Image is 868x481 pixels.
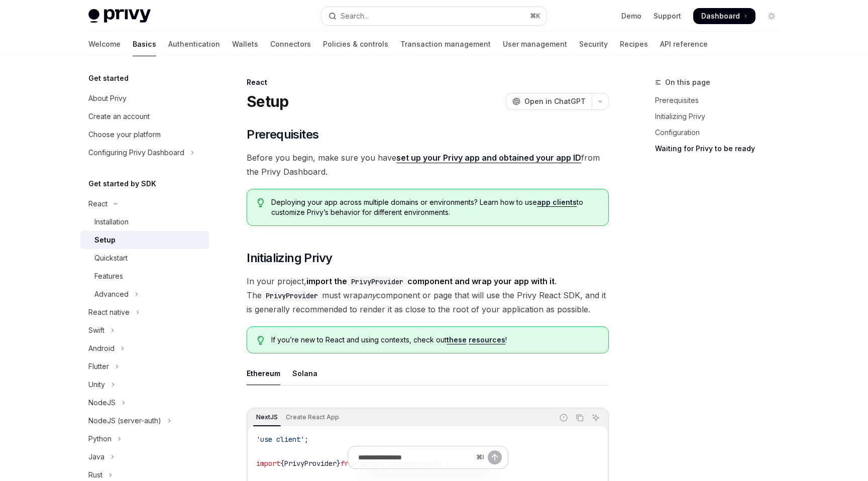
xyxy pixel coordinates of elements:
[80,412,209,430] button: Toggle NodeJS (server-auth) section
[701,11,740,21] span: Dashboard
[304,435,308,444] span: ;
[292,362,317,385] div: Solana
[589,411,602,424] button: Ask AI
[270,32,311,56] a: Connectors
[247,151,609,179] span: Before you begin, make sure you have from the Privy Dashboard.
[247,77,609,87] div: React
[94,216,129,228] div: Installation
[80,213,209,231] a: Installation
[620,32,648,56] a: Recipes
[537,198,577,207] a: app clients
[80,249,209,267] a: Quickstart
[341,10,369,22] div: Search...
[88,306,130,318] div: React native
[88,415,161,427] div: NodeJS (server-auth)
[133,32,156,56] a: Basics
[347,276,407,287] code: PrivyProvider
[306,276,555,286] strong: import the component and wrap your app with it
[88,72,129,84] h5: Get started
[80,144,209,162] button: Toggle Configuring Privy Dashboard section
[88,469,102,481] div: Rust
[530,12,540,20] span: ⌘ K
[271,197,598,217] span: Deploying your app across multiple domains or environments? Learn how to use to customize Privy’s...
[655,92,788,108] a: Prerequisites
[256,435,304,444] span: 'use client'
[524,96,586,106] span: Open in ChatGPT
[80,285,209,303] button: Toggle Advanced section
[488,450,502,464] button: Send message
[665,76,710,88] span: On this page
[88,451,104,463] div: Java
[247,250,332,266] span: Initializing Privy
[88,198,107,210] div: React
[88,92,127,104] div: About Privy
[80,126,209,144] a: Choose your platform
[80,89,209,107] a: About Privy
[80,376,209,394] button: Toggle Unity section
[88,178,156,190] h5: Get started by SDK
[503,32,567,56] a: User management
[262,290,322,301] code: PrivyProvider
[573,411,586,424] button: Copy the contents from the code block
[358,446,472,468] input: Ask a question...
[693,8,755,24] a: Dashboard
[257,336,264,345] svg: Tip
[506,93,592,110] button: Open in ChatGPT
[80,303,209,321] button: Toggle React native section
[80,339,209,357] button: Toggle Android section
[88,32,121,56] a: Welcome
[232,32,258,56] a: Wallets
[396,153,581,163] a: set up your Privy app and obtained your app ID
[469,335,505,344] a: resources
[654,11,681,21] a: Support
[271,335,598,345] span: If you’re new to React and using contexts, check out !
[764,8,780,24] button: Toggle dark mode
[655,125,788,141] a: Configuration
[621,11,641,21] a: Demo
[247,127,318,143] span: Prerequisites
[321,7,547,25] button: Open search
[253,411,281,423] div: NextJS
[94,288,129,300] div: Advanced
[323,32,388,56] a: Policies & controls
[655,108,788,125] a: Initializing Privy
[88,397,116,409] div: NodeJS
[80,394,209,412] button: Toggle NodeJS section
[400,32,491,56] a: Transaction management
[88,324,104,336] div: Swift
[655,141,788,157] a: Waiting for Privy to be ready
[257,198,264,207] svg: Tip
[80,267,209,285] a: Features
[447,335,467,344] a: these
[247,92,288,110] h1: Setup
[283,411,342,423] div: Create React App
[80,195,209,213] button: Toggle React section
[247,362,280,385] div: Ethereum
[88,433,112,445] div: Python
[80,430,209,448] button: Toggle Python section
[88,129,161,141] div: Choose your platform
[579,32,608,56] a: Security
[80,231,209,249] a: Setup
[88,342,115,354] div: Android
[363,290,376,300] em: any
[660,32,708,56] a: API reference
[80,448,209,466] button: Toggle Java section
[88,360,109,373] div: Flutter
[94,252,128,264] div: Quickstart
[88,9,151,23] img: light logo
[168,32,220,56] a: Authentication
[247,274,609,316] span: In your project, . The must wrap component or page that will use the Privy React SDK, and it is g...
[94,234,116,246] div: Setup
[88,379,105,391] div: Unity
[557,411,570,424] button: Report incorrect code
[88,110,150,123] div: Create an account
[80,107,209,126] a: Create an account
[88,147,184,159] div: Configuring Privy Dashboard
[80,321,209,339] button: Toggle Swift section
[80,357,209,376] button: Toggle Flutter section
[94,270,123,282] div: Features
